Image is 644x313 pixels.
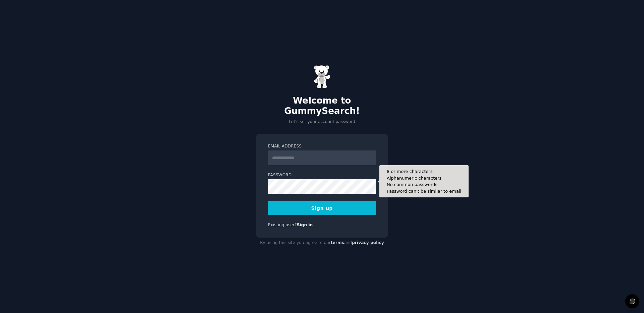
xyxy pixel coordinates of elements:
[268,172,376,178] label: Password
[314,65,330,88] img: Gummy Bear
[268,223,297,227] span: Existing user?
[268,143,376,149] label: Email Address
[256,119,388,125] p: Let's set your account password
[331,240,344,245] a: terms
[297,223,313,227] a: Sign in
[256,238,388,248] div: By using this site you agree to our and
[256,96,388,117] h2: Welcome to GummySearch!
[268,201,376,215] button: Sign up
[352,240,384,245] a: privacy policy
